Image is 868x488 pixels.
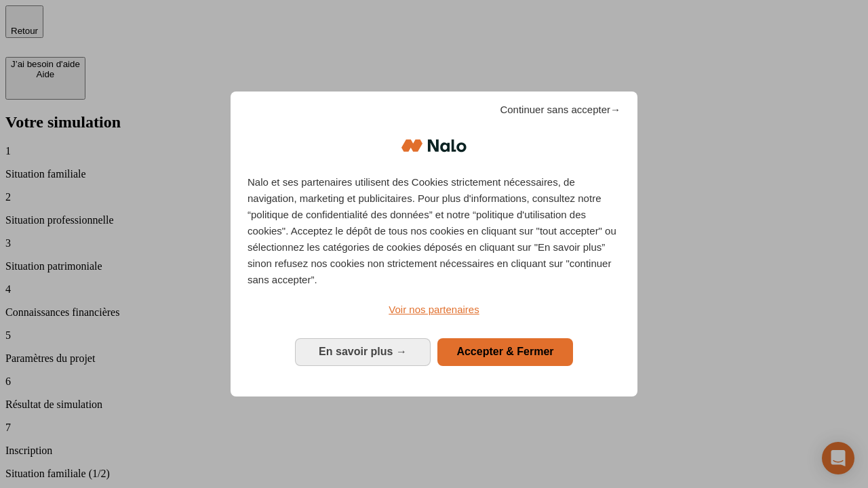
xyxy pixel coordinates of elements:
button: Accepter & Fermer: Accepter notre traitement des données et fermer [437,338,573,365]
span: En savoir plus → [319,346,407,357]
span: Voir nos partenaires [389,304,479,315]
span: Continuer sans accepter→ [500,102,620,118]
p: Nalo et ses partenaires utilisent des Cookies strictement nécessaires, de navigation, marketing e... [248,174,620,288]
button: En savoir plus: Configurer vos consentements [295,338,431,365]
img: Logo [401,125,467,166]
a: Voir nos partenaires [248,302,620,318]
span: Accepter & Fermer [456,346,553,357]
div: Bienvenue chez Nalo Gestion du consentement [231,91,637,396]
